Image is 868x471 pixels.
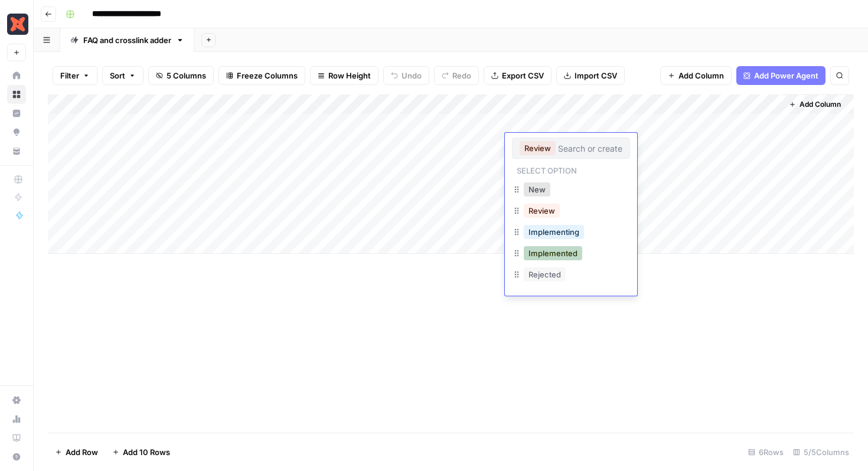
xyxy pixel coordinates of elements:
button: Help + Support [7,447,26,466]
div: FAQ and crosslink adder [83,34,171,46]
a: Your Data [7,142,26,161]
span: Add 10 Rows [123,446,170,458]
a: Learning Hub [7,429,26,447]
span: Undo [402,70,422,81]
button: Implementing [524,225,584,239]
button: Undo [383,66,429,85]
button: Add Column [660,66,732,85]
img: Marketing - dbt Labs Logo [7,14,28,35]
button: Implemented [524,246,582,260]
a: Opportunities [7,123,26,142]
button: 5 Columns [148,66,214,85]
button: Add Row [48,443,105,462]
button: Filter [53,66,97,85]
button: Review [520,141,556,155]
span: Add Power Agent [754,70,818,81]
input: Search or create [558,143,622,153]
span: Row Height [328,70,371,81]
div: Implemented [512,244,630,265]
button: Sort [102,66,143,85]
a: Browse [7,85,26,104]
button: Row Height [310,66,378,85]
button: Workspace: Marketing - dbt Labs [7,9,26,39]
p: Select option [512,162,582,176]
button: Add 10 Rows [105,443,177,462]
button: Rejected [524,267,566,282]
span: Add Column [800,99,841,110]
div: Review [512,201,630,223]
a: Settings [7,391,26,410]
span: Filter [60,70,79,81]
span: 5 Columns [167,70,206,81]
span: Export CSV [502,70,544,81]
a: Insights [7,104,26,123]
button: New [524,182,550,197]
a: Home [7,66,26,85]
button: Review [524,204,560,218]
div: 5/5 Columns [788,443,854,462]
button: Freeze Columns [218,66,305,85]
div: 6 Rows [743,443,788,462]
a: FAQ and crosslink adder [60,28,194,52]
button: Export CSV [484,66,552,85]
a: Usage [7,410,26,429]
span: Add Column [678,70,724,81]
button: Add Column [784,97,846,112]
div: New [512,180,630,201]
span: Redo [452,70,471,81]
div: Rejected [512,265,630,286]
span: Import CSV [575,70,617,81]
button: Redo [434,66,479,85]
button: Add Power Agent [736,66,825,85]
span: Add Row [66,446,98,458]
button: Import CSV [556,66,625,85]
span: Sort [110,70,125,81]
span: Freeze Columns [237,70,298,81]
div: Implementing [512,223,630,244]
